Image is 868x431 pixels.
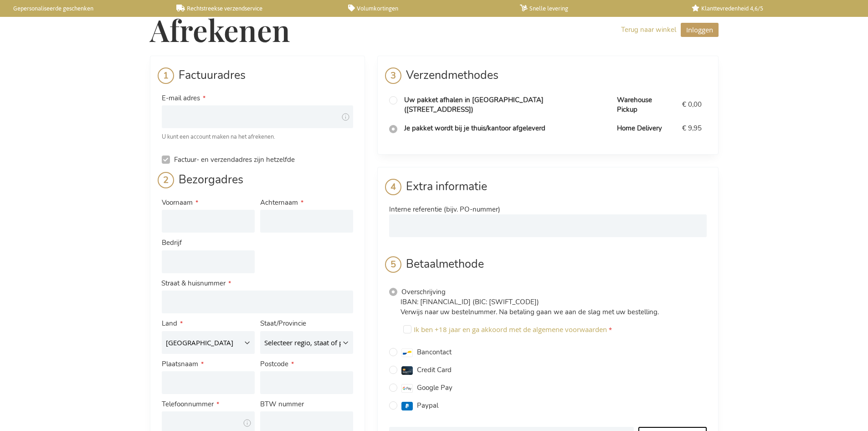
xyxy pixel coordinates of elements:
span: U kunt een account maken na het afrekenen. [162,133,275,141]
img: creditcard.svg [401,366,413,375]
span: € 0,00 [682,100,702,109]
a: Terug naar winkel [621,25,676,35]
div: Betaalmethode [389,256,707,280]
span: Paypal [417,401,438,410]
td: Warehouse Pickup [612,91,678,119]
span: Bedrijf [162,238,182,247]
span: Credit Card [417,365,452,374]
div: Verzendmethodes [389,68,707,91]
span: Interne referentie (bijv. PO-nummer) [389,205,500,214]
button: Inloggen [681,23,719,37]
p: IBAN: [FINANCIAL_ID] (BIC: [SWIFT_CODE]) Verwijs naar uw bestelnummer. Na betaling gaan we aan de... [401,297,707,317]
a: Rechtstreekse verzendservice [176,5,334,12]
span: Overschrijving [401,287,446,296]
span: Bancontact [417,348,452,357]
img: bancontact.svg [401,348,413,357]
span: BTW nummer [260,400,304,409]
div: Extra informatie [389,179,707,202]
span: Achternaam [260,198,298,207]
a: Snelle levering [520,5,677,12]
span: Je pakket wordt bij je thuis/kantoor afgeleverd [404,124,545,133]
span: Postcode [260,359,288,369]
span: Plaatsnaam [162,359,198,369]
span: Ik ben +18 jaar en ga akkoord met de algemene voorwaarden [414,325,607,334]
span: Inloggen [686,25,713,34]
span: Factuur- en verzendadres zijn hetzelfde [174,155,295,164]
span: Staat/Provincie [260,319,306,328]
a: Klanttevredenheid 4,6/5 [692,5,849,12]
span: Land [162,319,177,328]
span: Afrekenen [150,10,290,49]
a: Volumkortingen [348,5,505,12]
div: Factuuradres [162,68,353,91]
span: Telefoonnummer [162,400,214,409]
span: € 9,95 [682,124,702,133]
td: Home Delivery [612,119,678,138]
span: Uw pakket afhalen in [GEOGRAPHIC_DATA] ([STREET_ADDRESS]) [404,95,544,114]
span: E-mail adres [162,93,200,103]
img: googlepay.svg [401,384,413,393]
div: Bezorgadres [162,172,353,195]
span: Voornaam [162,198,193,207]
span: Google Pay [417,383,452,392]
a: Gepersonaliseerde geschenken [5,5,162,12]
img: paypal.svg [401,402,413,410]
